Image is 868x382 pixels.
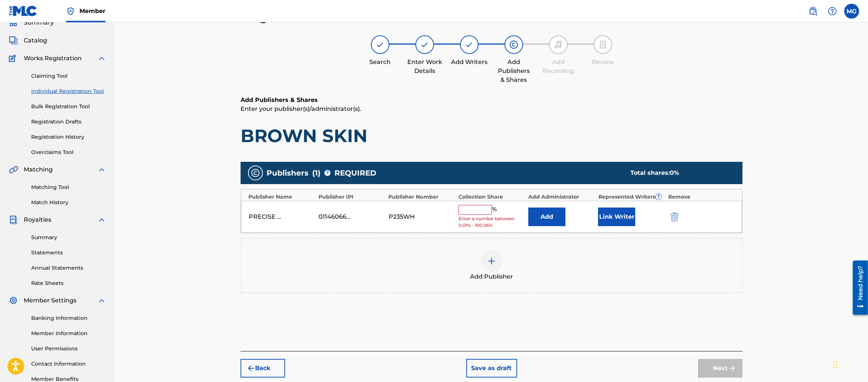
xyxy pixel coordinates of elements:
[806,4,820,19] a: Public Search
[540,58,577,76] div: Add Recording
[656,194,662,200] span: ?
[9,54,19,63] img: Works Registration
[24,296,76,305] span: Member Settings
[31,72,106,80] a: Claiming Tool
[31,330,106,337] a: Member Information
[31,103,106,110] a: Bulk Registration Tool
[630,168,728,177] div: Total shares:
[420,40,429,49] img: step indicator icon for Enter Work Details
[31,345,106,353] a: User Permissions
[376,40,385,49] img: step indicator icon for Search
[459,193,525,201] div: Collection Share
[319,193,385,201] div: Publisher IPI
[668,193,735,201] div: Remove
[31,199,106,206] a: Match History
[247,364,255,373] img: 7ee5dd4eb1f8a8e3ef2f.svg
[492,205,499,215] span: %
[598,40,607,49] img: step indicator icon for Review
[24,18,54,27] span: Summary
[267,167,309,179] span: Publishers
[831,346,868,382] iframe: Chat Widget
[470,272,513,281] span: Add Publisher
[66,7,75,16] img: Top Rightsholder
[466,359,517,378] button: Save as draft
[31,264,106,272] a: Annual Statements
[31,360,106,368] a: Contact Information
[670,169,679,176] span: 0 %
[312,167,320,179] span: ( 1 )
[406,58,443,76] div: Enter Work Details
[528,208,565,226] button: Add
[528,193,595,201] div: Add Administrator
[31,133,106,141] a: Registration History
[362,58,399,67] div: Search
[388,193,455,201] div: Publisher Number
[31,314,106,322] a: Banking Information
[31,279,106,287] a: Rate Sheets
[324,170,330,176] span: ?
[24,36,47,45] span: Catalog
[97,165,106,174] img: expand
[9,18,54,27] a: SummarySummary
[509,40,518,49] img: step indicator icon for Add Publishers & Shares
[554,40,563,49] img: step indicator icon for Add Recording
[670,212,679,221] img: 12a2ab48e56ec057fbd8.svg
[241,359,285,378] button: Back
[241,125,743,147] h1: BROWN SKIN
[9,296,18,305] img: Member Settings
[844,4,859,19] div: User Menu
[97,296,106,305] img: expand
[31,234,106,241] a: Summary
[241,96,743,105] h6: Add Publishers & Shares
[459,215,525,229] span: Enter a number between 0.01% - 100.06%
[451,58,488,67] div: Add Writers
[9,36,18,45] img: Catalog
[251,168,260,177] img: publishers
[828,7,837,16] img: help
[31,183,106,191] a: Matching Tool
[24,215,51,224] span: Royalties
[97,54,106,63] img: expand
[97,215,106,224] img: expand
[9,165,18,174] img: Matching
[248,193,315,201] div: Publisher Name
[31,148,106,156] a: Overclaims Tool
[24,165,53,174] span: Matching
[825,4,840,19] div: Help
[584,58,621,67] div: Review
[9,18,18,27] img: Summary
[833,354,838,376] div: Drag
[495,58,532,84] div: Add Publishers & Shares
[847,257,868,317] iframe: Resource Center
[9,215,18,224] img: Royalties
[9,36,47,45] a: CatalogCatalog
[241,105,743,113] p: Enter your publisher(s)/administrator(s).
[9,6,37,16] img: MLC Logo
[598,193,665,201] div: Represented Writers
[809,7,818,16] img: search
[487,257,496,266] img: add
[465,40,474,49] img: step indicator icon for Add Writers
[335,167,376,179] span: REQUIRED
[31,249,106,257] a: Statements
[79,7,105,15] span: Member
[24,54,82,63] span: Works Registration
[598,208,635,226] button: Link Writer
[31,118,106,126] a: Registration Drafts
[31,87,106,95] a: Individual Registration Tool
